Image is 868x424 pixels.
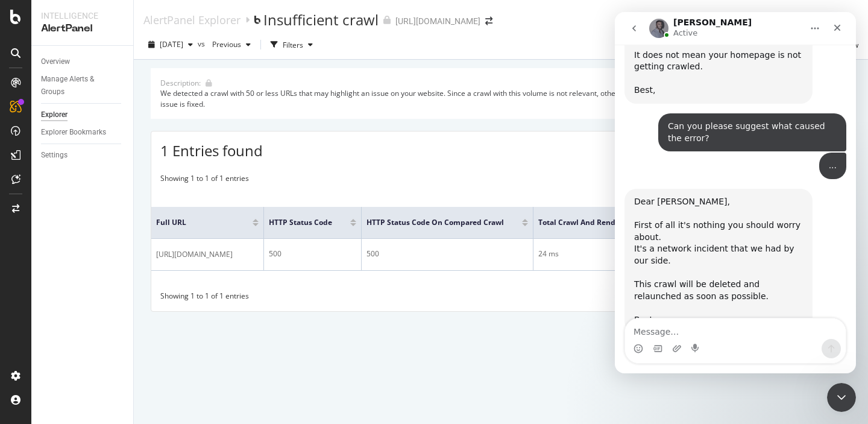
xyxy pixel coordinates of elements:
div: Manage Alerts & Groups [41,73,113,98]
a: Explorer Bookmarks [41,126,125,139]
div: 500 [269,248,356,259]
span: 1 Entries found [160,141,263,160]
div: Showing 1 to 1 of 1 entries [160,173,249,188]
div: Insufficient crawl [263,10,379,30]
a: Overview [41,55,125,68]
div: Showing 1 to 1 of 1 entries [160,291,249,305]
div: AlertPanel [41,22,124,36]
span: vs [198,39,207,49]
div: [URL][DOMAIN_NAME] [395,15,480,27]
div: Explorer Bookmarks [41,126,106,139]
button: Previous [207,35,256,54]
div: arrow-right-arrow-left [485,17,492,25]
a: AlertPanel Explorer [143,13,241,27]
div: Filters [283,40,303,50]
div: 500 [366,248,528,259]
iframe: To enrich screen reader interactions, please activate Accessibility in Grammarly extension settings [615,12,856,373]
div: Overview [41,55,70,68]
span: Previous [207,39,241,49]
span: HTTP Status Code [269,217,332,228]
iframe: Intercom live chat [827,383,856,412]
div: 24 ms [538,248,667,259]
a: Settings [41,149,125,162]
span: HTTP Status Code On Compared Crawl [366,217,504,228]
div: Description: [160,78,201,88]
div: Intelligence [41,10,124,22]
a: Manage Alerts & Groups [41,73,125,98]
span: Full URL [156,217,234,228]
button: [DATE] [143,35,198,54]
a: Explorer [41,109,125,121]
span: [URL][DOMAIN_NAME] [156,248,233,261]
span: Total Crawl and Render Time [538,217,643,228]
span: 2025 Sep. 24th [160,39,183,49]
button: Filters [266,35,318,54]
div: Explorer [41,109,68,121]
div: We detected a crawl with 50 or less URLs that may highlight an issue on your website. Since a cra... [160,88,841,109]
div: Settings [41,149,68,162]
